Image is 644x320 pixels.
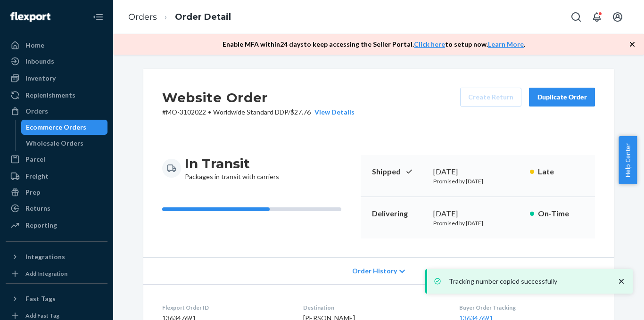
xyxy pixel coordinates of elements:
[175,12,231,22] a: Order Detail
[6,88,107,103] a: Replenishments
[617,277,626,286] svg: close toast
[121,3,239,31] ol: breadcrumbs
[162,107,355,117] p: # MO-3102022 / $27.76
[25,172,49,181] div: Freight
[372,208,426,219] p: Delivering
[6,54,107,69] a: Inbounds
[460,88,521,107] button: Create Return
[488,40,524,48] a: Learn More
[433,219,522,227] p: Promised by [DATE]
[10,12,50,22] img: Flexport logo
[6,218,107,233] a: Reporting
[303,304,444,312] dt: Destination
[208,108,211,116] span: •
[185,155,279,172] h3: In Transit
[6,291,107,306] button: Fast Tags
[21,120,108,135] a: Ecommerce Orders
[25,41,44,50] div: Home
[311,107,355,117] button: View Details
[26,139,83,148] div: Wholesale Orders
[433,166,522,177] div: [DATE]
[538,166,584,177] p: Late
[6,169,107,184] a: Freight
[21,136,108,151] a: Wholesale Orders
[6,38,107,53] a: Home
[128,12,157,22] a: Orders
[6,268,107,279] a: Add Integration
[529,88,595,107] button: Duplicate Order
[25,270,67,278] div: Add Integration
[25,90,75,100] div: Replenishments
[185,155,279,181] div: Packages in transit with carriers
[6,104,107,119] a: Orders
[414,40,445,48] a: Click here
[25,312,59,320] div: Add Fast Tag
[608,8,627,26] button: Open account menu
[537,92,587,102] div: Duplicate Order
[25,155,45,164] div: Parcel
[25,252,65,262] div: Integrations
[567,8,586,26] button: Open Search Box
[449,277,607,286] p: Tracking number copied successfully
[25,107,48,116] div: Orders
[25,188,40,197] div: Prep
[25,294,56,304] div: Fast Tags
[25,74,56,83] div: Inventory
[6,201,107,216] a: Returns
[587,8,606,26] button: Open notifications
[433,177,522,185] p: Promised by [DATE]
[352,266,397,276] span: Order History
[372,166,426,177] p: Shipped
[162,304,288,312] dt: Flexport Order ID
[162,88,355,107] h2: Website Order
[538,208,584,219] p: On-Time
[433,208,522,219] div: [DATE]
[25,57,54,66] div: Inbounds
[6,249,107,264] button: Integrations
[6,71,107,86] a: Inventory
[619,136,637,184] button: Help Center
[6,152,107,167] a: Parcel
[213,108,288,116] span: Worldwide Standard DDP
[459,304,595,312] dt: Buyer Order Tracking
[6,185,107,200] a: Prep
[25,221,57,230] div: Reporting
[25,204,50,213] div: Returns
[89,8,107,26] button: Close Navigation
[223,40,525,49] p: Enable MFA within 24 days to keep accessing the Seller Portal. to setup now. .
[26,123,86,132] div: Ecommerce Orders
